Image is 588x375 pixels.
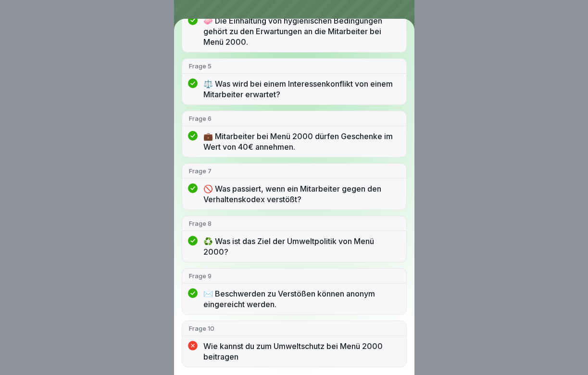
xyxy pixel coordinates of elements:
[203,183,400,205] p: 🚫 Was passiert, wenn ein Mitarbeiter gegen den Verhaltenskodex verstößt?
[203,131,400,152] p: 💼 Mitarbeiter bei Menü 2000 dürfen Geschenke im Wert von 40€ annehmen.
[203,78,400,100] p: ⚖️ Was wird bei einem Interessenkonflikt von einem Mitarbeiter erwartet?
[203,236,400,257] p: ♻️ Was ist das Ziel der Umweltpolitik von Menü 2000?
[189,272,400,280] p: Frage 9
[189,167,400,175] p: Frage 7
[203,341,400,362] p: Wie kannst du zum Umweltschutz bei Menü 2000 beitragen
[189,114,400,123] p: Frage 6
[203,288,400,310] p: ✉️ Beschwerden zu Verstößen können anonym eingereicht werden.
[203,15,400,47] p: 🧼 Die Einhaltung von hygienischen Bedingungen gehört zu den Erwartungen an die Mitarbeiter bei Me...
[189,62,400,70] p: Frage 5
[189,219,400,228] p: Frage 8
[189,324,400,333] p: Frage 10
